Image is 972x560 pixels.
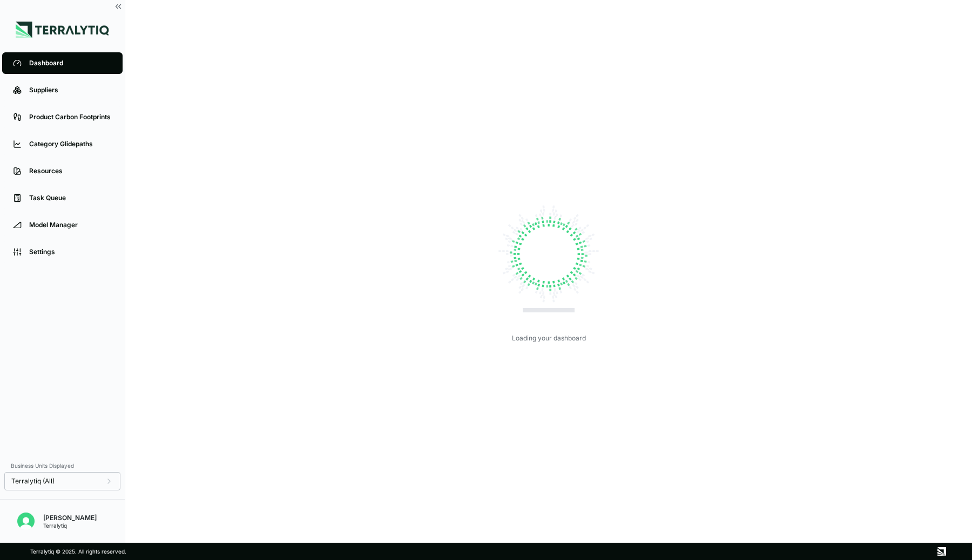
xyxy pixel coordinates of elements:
[4,459,120,472] div: Business Units Displayed
[495,200,603,308] img: Loading
[29,113,112,121] div: Product Carbon Footprints
[29,140,112,148] div: Category Glidepaths
[29,221,112,229] div: Model Manager
[29,86,112,94] div: Suppliers
[29,194,112,202] div: Task Queue
[43,514,97,522] div: [PERSON_NAME]
[13,508,39,534] button: Open user button
[29,59,112,67] div: Dashboard
[512,334,586,343] div: Loading your dashboard
[29,248,112,256] div: Settings
[16,22,109,38] img: Logo
[29,167,112,175] div: Resources
[43,522,97,529] div: Terralytiq
[17,513,35,530] img: Nitin Shetty
[11,477,55,486] span: Terralytiq (All)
